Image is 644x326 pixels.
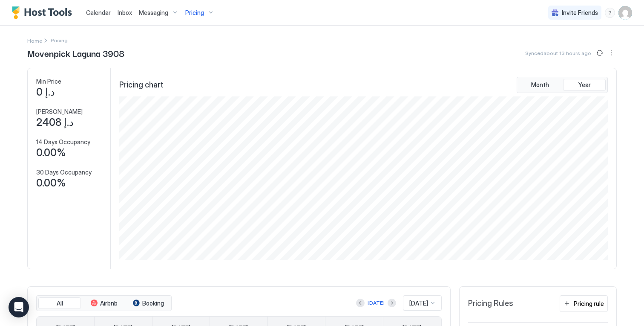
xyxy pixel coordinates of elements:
div: Open Intercom Messenger [9,297,29,317]
span: Invite Friends [562,9,598,17]
button: Sync prices [595,48,605,58]
button: Month [519,79,561,91]
span: [DATE] [409,300,428,307]
a: Home [27,36,42,45]
span: Synced about 13 hours ago [525,50,591,56]
span: Airbnb [100,300,118,307]
span: 30 Days Occupancy [36,169,92,176]
div: Pricing rule [574,299,604,308]
div: menu [605,8,615,18]
button: Year [563,79,606,91]
button: [DATE] [366,298,386,308]
span: All [57,300,63,307]
span: Pricing [185,9,204,17]
span: Home [27,38,42,44]
button: Previous month [356,299,365,307]
div: Breadcrumb [27,36,42,45]
span: Calendar [86,9,111,16]
button: Booking [127,297,170,309]
a: Inbox [118,8,132,17]
a: Calendar [86,8,111,17]
a: Host Tools Logo [12,6,76,19]
div: tab-group [36,295,172,311]
span: Movenpick Laguna 3908 [27,47,124,59]
span: د.إ 2408 [36,116,74,129]
span: Month [531,81,549,89]
span: 0.00% [36,146,66,159]
span: Pricing chart [119,80,163,90]
span: Booking [142,300,164,307]
span: Inbox [118,9,132,16]
span: 14 Days Occupancy [36,138,90,146]
button: Pricing rule [560,295,608,312]
span: د.إ 0 [36,86,55,99]
button: Next month [388,299,396,307]
div: User profile [618,6,632,20]
span: [PERSON_NAME] [36,108,83,116]
div: [DATE] [368,299,385,307]
button: Airbnb [83,297,125,309]
div: menu [607,48,617,58]
span: Year [578,81,591,89]
button: More options [607,48,617,58]
span: 0.00% [36,177,66,189]
button: All [38,297,81,309]
span: Pricing Rules [468,299,513,309]
span: Breadcrumb [51,37,68,44]
span: Messaging [139,9,168,17]
div: tab-group [517,77,608,93]
span: Min Price [36,78,61,85]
